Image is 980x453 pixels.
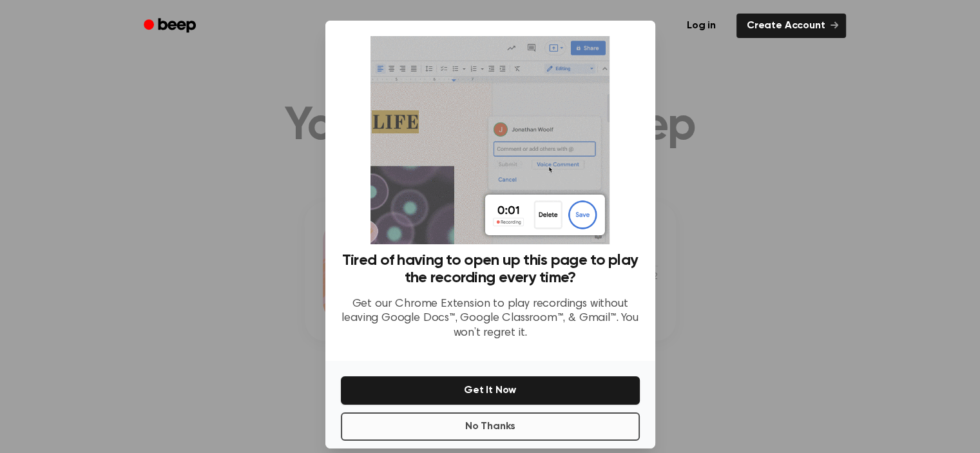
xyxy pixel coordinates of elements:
a: Create Account [736,14,846,38]
p: Get our Chrome Extension to play recordings without leaving Google Docs™, Google Classroom™, & Gm... [341,297,640,341]
h3: Tired of having to open up this page to play the recording every time? [341,252,640,287]
a: Beep [135,14,207,39]
a: Log in [674,11,729,41]
button: No Thanks [341,412,640,441]
img: Beep extension in action [370,36,610,244]
button: Get It Now [341,376,640,405]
